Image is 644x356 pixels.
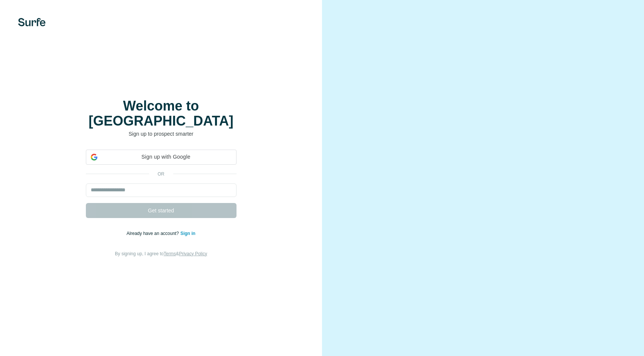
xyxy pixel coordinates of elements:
[86,150,237,165] div: Sign up with Google
[86,98,237,129] h1: Welcome to [GEOGRAPHIC_DATA]
[179,251,207,256] a: Privacy Policy
[101,153,232,161] span: Sign up with Google
[164,251,176,256] a: Terms
[18,18,46,26] img: Surfe's logo
[86,130,237,138] p: Sign up to prospect smarter
[127,231,180,236] span: Already have an account?
[149,171,173,177] p: or
[180,231,195,236] a: Sign in
[115,251,207,256] span: By signing up, I agree to &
